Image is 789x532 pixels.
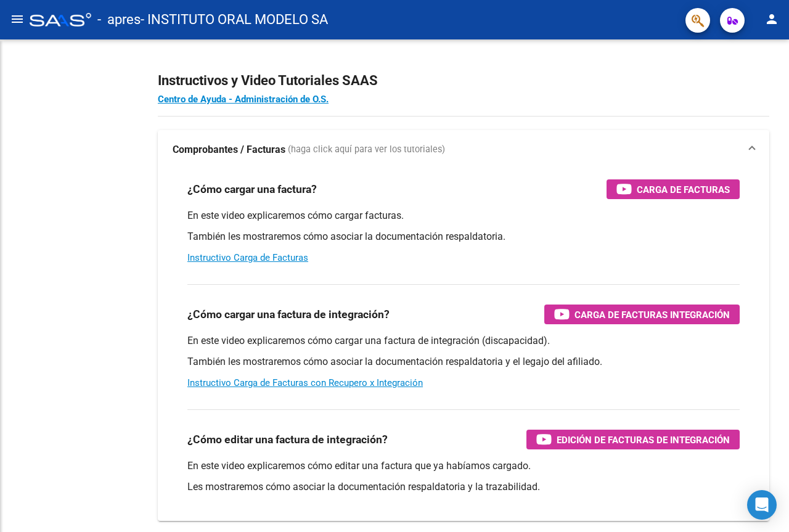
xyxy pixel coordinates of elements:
[187,181,317,198] h3: ¿Cómo cargar una factura?
[10,12,25,27] mat-icon: menu
[187,334,740,348] p: En este video explicaremos cómo cargar una factura de integración (discapacidad).
[574,307,730,322] span: Carga de Facturas Integración
[187,209,740,223] p: En este video explicaremos cómo cargar facturas.
[288,143,445,157] span: (haga click aquí para ver los tutoriales)
[526,430,740,449] button: Edición de Facturas de integración
[158,94,329,105] a: Centro de Ayuda - Administración de O.S.
[607,179,740,199] button: Carga de Facturas
[544,305,740,324] button: Carga de Facturas Integración
[747,490,777,520] div: Open Intercom Messenger
[187,459,740,473] p: En este video explicaremos cómo editar una factura que ya habíamos cargado.
[187,480,740,494] p: Les mostraremos cómo asociar la documentación respaldatoria y la trazabilidad.
[187,377,423,388] a: Instructivo Carga de Facturas con Recupero x Integración
[187,306,390,323] h3: ¿Cómo cargar una factura de integración?
[97,6,141,33] span: - apres
[158,170,769,521] div: Comprobantes / Facturas (haga click aquí para ver los tutoriales)
[764,12,779,27] mat-icon: person
[187,355,740,369] p: También les mostraremos cómo asociar la documentación respaldatoria y el legajo del afiliado.
[173,143,285,157] strong: Comprobantes / Facturas
[141,6,328,33] span: - INSTITUTO ORAL MODELO SA
[158,130,769,170] mat-expansion-panel-header: Comprobantes / Facturas (haga click aquí para ver los tutoriales)
[158,69,769,92] h2: Instructivos y Video Tutoriales SAAS
[637,182,730,197] span: Carga de Facturas
[187,230,740,243] p: También les mostraremos cómo asociar la documentación respaldatoria.
[187,252,308,263] a: Instructivo Carga de Facturas
[187,431,388,448] h3: ¿Cómo editar una factura de integración?
[557,432,730,448] span: Edición de Facturas de integración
